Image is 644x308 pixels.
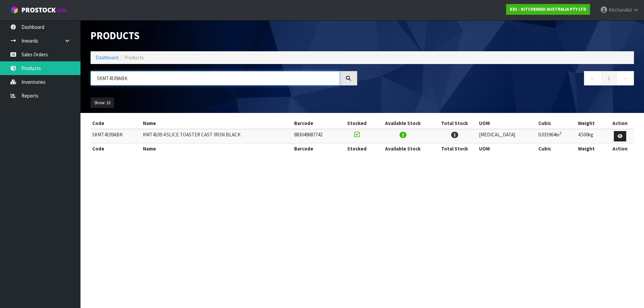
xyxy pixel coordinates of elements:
th: Name [141,118,292,129]
nav: Page navigation [367,71,634,87]
a: Dashboard [96,54,118,61]
input: Search products [91,71,340,85]
span: 1 [399,132,407,138]
img: cube-alt.png [10,6,18,14]
sup: 3 [559,131,561,135]
th: UOM [477,143,537,154]
td: 4.500kg [576,129,606,143]
td: 0.035964m [537,129,576,143]
th: Total Stock [432,143,477,154]
td: [MEDICAL_DATA] [477,129,537,143]
th: Barcode [292,143,340,154]
strong: K01 - KITCHENAID AUSTRALIA PTY LTD [510,6,586,12]
th: Cubic [537,143,576,154]
th: Code [91,143,141,154]
th: Action [606,118,634,129]
h1: Products [91,30,357,41]
th: Stocked [340,143,374,154]
th: Available Stock [374,118,432,129]
span: 1 [451,132,458,138]
td: 5KMT4109ABK [91,129,141,143]
th: Stocked [340,118,374,129]
span: Products [124,54,144,61]
span: KitchenAid [609,7,632,13]
small: WMS [57,7,67,14]
a: ← [584,71,602,85]
a: → [616,71,634,85]
th: UOM [477,118,537,129]
th: Barcode [292,118,340,129]
a: 1 [601,71,616,85]
td: 883049687742 [292,129,340,143]
th: Weight [576,143,606,154]
th: Action [606,143,634,154]
th: Weight [576,118,606,129]
th: Code [91,118,141,129]
td: KMT4109 4 SLICE TOASTER CAST IRON BLACK [141,129,292,143]
th: Available Stock [374,143,432,154]
th: Cubic [537,118,576,129]
button: Show: 10 [91,98,114,108]
span: ProStock [21,6,56,14]
th: Name [141,143,292,154]
th: Total Stock [432,118,477,129]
